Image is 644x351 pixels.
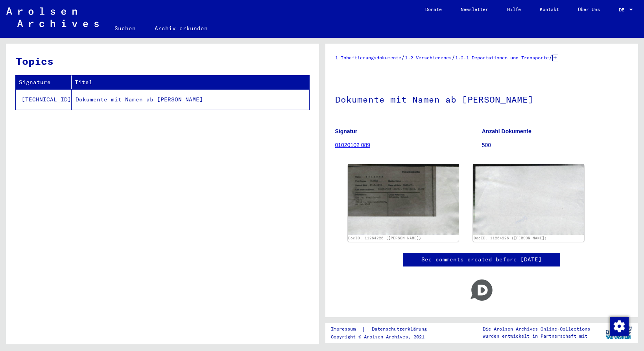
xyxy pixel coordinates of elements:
[401,54,405,61] span: /
[549,54,552,61] span: /
[348,164,459,235] img: 001.jpg
[145,19,217,38] a: Archiv erkunden
[482,141,628,149] p: 500
[331,325,362,333] a: Impressum
[335,142,371,148] a: 01020102 089
[16,89,72,110] td: [TECHNICAL_ID]
[610,317,629,336] img: Zustimmung ändern
[6,7,99,27] img: Arolsen_neg.svg
[331,333,436,340] p: Copyright © Arolsen Archives, 2021
[335,55,401,61] a: 1 Inhaftierungsdokumente
[72,89,309,110] td: Dokumente mit Namen ab [PERSON_NAME]
[348,236,421,240] a: DocID: 11264226 ([PERSON_NAME])
[619,7,627,13] span: DE
[72,75,309,89] th: Titel
[483,325,590,333] p: Die Arolsen Archives Online-Collections
[16,53,309,69] h3: Topics
[105,19,145,38] a: Suchen
[335,81,629,116] h1: Dokumente mit Namen ab [PERSON_NAME]
[474,236,547,240] a: DocID: 11264226 ([PERSON_NAME])
[331,325,436,333] div: |
[482,128,531,134] b: Anzahl Dokumente
[452,54,455,61] span: /
[604,323,633,342] img: yv_logo.png
[455,55,549,61] a: 1.2.1 Deportationen und Transporte
[335,128,358,134] b: Signatur
[405,55,452,61] a: 1.2 Verschiedenes
[365,325,436,333] a: Datenschutzerklärung
[483,333,590,340] p: wurden entwickelt in Partnerschaft mit
[609,316,628,335] div: Zustimmung ändern
[473,164,584,235] img: 002.jpg
[421,255,542,264] a: See comments created before [DATE]
[16,75,72,89] th: Signature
